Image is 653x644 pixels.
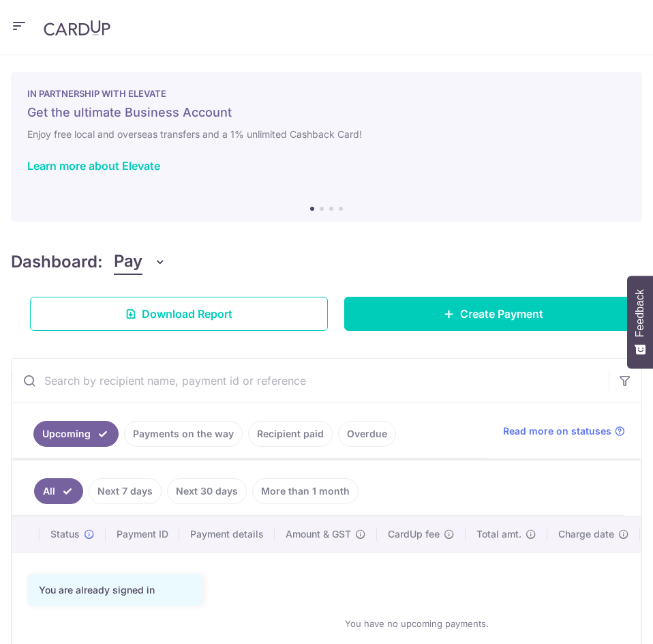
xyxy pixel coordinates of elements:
span: Read more on statuses [503,424,611,438]
div: You are already signed in [39,583,190,597]
span: Status [50,527,80,541]
a: Recipient paid [248,421,333,447]
th: Payment details [179,516,275,552]
span: CardUp fee [388,527,440,541]
span: Download Report [142,306,232,322]
span: Pay [114,249,142,275]
a: More than 1 month [252,478,359,504]
a: Overdue [338,421,396,447]
a: Payments on the way [124,421,243,447]
a: All [34,478,83,504]
span: Feedback [634,289,646,337]
a: Next 7 days [89,478,162,504]
a: Learn more about Elevate [27,159,160,173]
th: Payment ID [106,516,179,552]
button: Feedback - Show survey [627,276,653,368]
img: CardUp [44,20,110,36]
h4: Dashboard: [11,250,103,274]
a: Next 30 days [167,478,247,504]
span: Charge date [558,527,614,541]
p: IN PARTNERSHIP WITH ELEVATE [27,88,626,99]
span: Total amt. [476,527,521,541]
span: Amount & GST [286,527,351,541]
span: Create Payment [460,306,543,322]
a: Download Report [30,297,328,331]
button: Pay [114,249,166,275]
input: Search by recipient name, payment id or reference [12,359,609,402]
h6: Enjoy free local and overseas transfers and a 1% unlimited Cashback Card! [27,126,626,143]
a: Create Payment [344,297,642,331]
h5: Get the ultimate Business Account [27,104,626,121]
a: Upcoming [33,421,119,447]
a: Read more on statuses [503,424,625,438]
